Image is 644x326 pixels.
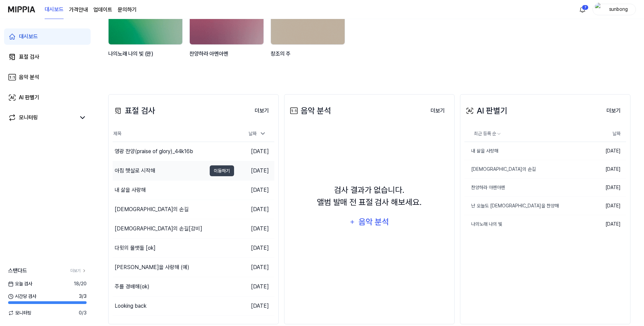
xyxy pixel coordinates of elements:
[234,277,275,297] td: [DATE]
[587,215,626,233] td: [DATE]
[464,215,587,233] a: 나의노래 나의 빛
[578,5,586,14] img: 알림
[115,205,189,213] div: [DEMOGRAPHIC_DATA]의 손길
[4,49,91,65] a: 표절 검사
[8,293,36,300] span: 시간당 검사
[464,160,587,178] a: [DEMOGRAPHIC_DATA]의 손길
[289,105,331,117] div: 음악 분석
[605,5,631,13] div: sunbong
[93,6,112,14] a: 업데이트
[234,258,275,277] td: [DATE]
[246,128,269,139] div: 날짜
[115,186,146,194] div: 내 삶을 사랑해
[234,239,275,258] td: [DATE]
[4,28,91,45] a: 대시보드
[425,104,450,118] button: 더보기
[595,3,603,16] img: profile
[271,49,346,67] div: 창조의 주
[115,225,202,233] div: [DEMOGRAPHIC_DATA]의 손길[감비]
[115,283,149,291] div: 주를 경배해(ok)
[189,49,265,67] div: 찬양하라 아멘아멘
[464,221,502,228] div: 나의노래 나의 빛
[464,142,587,160] a: 내 삶을 사랑해
[108,49,184,67] div: 나의노래 나의 빛 (완)
[8,309,31,317] span: 모니터링
[234,219,275,239] td: [DATE]
[210,165,234,176] button: 이동하기
[4,69,91,85] a: 음악 분석
[19,33,38,41] div: 대시보드
[234,297,275,316] td: [DATE]
[115,263,189,271] div: [PERSON_NAME]을 사랑해 (예)
[234,142,275,161] td: [DATE]
[118,6,137,14] a: 문의하기
[464,179,587,197] a: 찬양하라 아멘아멘
[45,0,64,19] a: 대시보드
[8,114,76,122] a: 모니터링
[587,197,626,215] td: [DATE]
[587,142,626,160] td: [DATE]
[19,73,39,81] div: 음악 분석
[234,181,275,200] td: [DATE]
[464,166,536,173] div: [DEMOGRAPHIC_DATA]의 손길
[74,280,87,287] span: 18 / 20
[464,202,559,209] div: 난 오늘도 [DEMOGRAPHIC_DATA]을 찬양해
[587,160,626,179] td: [DATE]
[8,280,32,287] span: 오늘 검사
[593,4,636,15] button: profilesunbong
[601,104,626,118] button: 더보기
[113,105,155,117] div: 표절 검사
[234,200,275,219] td: [DATE]
[19,53,39,61] div: 표절 검사
[19,94,39,102] div: AI 판별기
[8,267,27,275] span: 스탠다드
[115,244,156,252] div: 다윗의 물맷돌 [ok]
[115,167,155,175] div: 아침 햇살로 시작해
[19,114,38,122] div: 모니터링
[464,105,507,117] div: AI 판별기
[577,4,588,15] button: 알림7
[464,197,587,215] a: 난 오늘도 [DEMOGRAPHIC_DATA]을 찬양해
[115,147,193,156] div: 영광 찬양(praise of glory)_44k16b
[70,268,87,274] a: 더보기
[464,147,498,155] div: 내 삶을 사랑해
[587,126,626,142] th: 날짜
[4,89,91,106] a: AI 판별기
[345,214,394,230] button: 음악 분석
[464,184,505,191] div: 찬양하라 아멘아멘
[79,293,87,300] span: 3 / 3
[234,161,275,181] td: [DATE]
[115,302,146,310] div: Looking back
[113,126,234,142] th: 제목
[249,104,274,118] button: 더보기
[317,184,422,208] div: 검사 결과가 없습니다. 앨범 발매 전 표절 검사 해보세요.
[79,309,87,317] span: 0 / 3
[358,216,390,228] div: 음악 분석
[582,5,589,10] div: 7
[587,179,626,197] td: [DATE]
[69,6,88,14] button: 가격안내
